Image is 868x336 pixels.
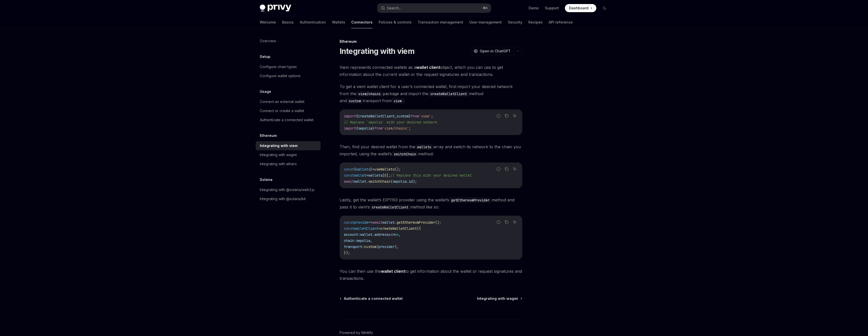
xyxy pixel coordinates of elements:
[378,226,380,231] span: =
[431,114,433,118] span: ;
[370,220,372,225] span: =
[260,143,298,149] div: Integrating with viem
[503,113,510,119] button: Copy the contents from the code block
[413,179,417,184] span: );
[260,16,276,28] a: Welcome
[256,159,321,169] a: Integrating with ethers
[378,244,395,249] span: provider
[395,114,397,118] span: ,
[344,250,350,255] span: });
[344,220,354,225] span: const
[376,244,378,249] span: (
[344,120,437,124] span: // Replace `sepolia` with your desired network
[387,5,401,11] div: Search...
[397,114,409,118] span: custom
[364,244,376,249] span: custom
[416,65,440,70] a: wallet client
[356,126,358,131] span: {
[469,16,502,28] a: User management
[344,232,360,237] span: account:
[358,114,395,118] span: createWalletClient
[344,173,354,178] span: const
[340,83,522,104] span: To get a viem wallet client for a user’s connected wallet, first import your desired network from...
[358,126,372,131] span: sepolia
[384,173,386,178] span: 0
[340,47,414,56] h1: Integrating with viem
[344,226,354,231] span: const
[300,16,326,28] a: Authentication
[377,4,491,13] button: Search...⌘K
[600,4,608,12] button: Toggle dark mode
[382,220,395,225] span: wallet
[477,296,522,301] a: Integrating with wagmi
[374,232,389,237] span: address
[511,166,518,172] button: Ask AI
[503,166,510,172] button: Copy the contents from the code block
[379,16,412,28] a: Policies & controls
[256,194,321,203] a: Integrating with @solana/kit
[366,179,368,184] span: .
[344,238,356,243] span: chain:
[386,173,391,178] span: ];
[372,167,374,172] span: =
[395,220,397,225] span: .
[409,126,411,131] span: ;
[368,173,382,178] span: wallets
[340,39,522,44] div: Ethereum
[395,244,399,249] span: ),
[344,114,356,118] span: import
[372,126,374,131] span: }
[356,238,370,243] span: sepolia
[382,126,409,131] span: 'viem/chains'
[511,219,518,225] button: Ask AI
[344,126,356,131] span: import
[418,16,463,28] a: Transaction management
[260,187,315,193] div: Integrating with @solana/web3.js
[411,114,419,118] span: from
[256,36,321,46] a: Overview
[428,91,469,97] code: createWalletClient
[340,268,522,282] span: You can then use the to get information about the wallet or request signatures and transactions.
[381,269,405,274] strong: wallet client
[256,106,321,115] a: Connect or create a wallet
[391,173,472,178] span: // Replace this with your desired wallet
[393,232,399,237] span: Hex
[529,6,539,11] a: Demo
[354,167,356,172] span: {
[260,5,291,12] img: dark logo
[256,150,321,159] a: Integrating with wagmi
[332,16,345,28] a: Wallets
[549,16,573,28] a: API reference
[256,97,321,106] a: Connect an external wallet
[374,126,382,131] span: from
[356,91,383,97] code: viem/chains
[435,220,441,225] span: ();
[470,47,514,55] button: Open in ChatGPT
[415,144,433,150] code: wallets
[360,232,372,237] span: wallet
[449,197,492,203] code: getEthereumProvider
[260,177,272,183] h5: Solana
[340,64,522,78] span: Viem represents connected wallets as a object, which you can use to get information about the cur...
[495,113,502,119] button: Report incorrect code
[256,115,321,124] a: Authenticate a connected wallet
[354,220,370,225] span: provider
[354,179,366,184] span: wallet
[347,98,363,104] code: custom
[340,143,522,157] span: Then, find your desired wallet from the array and switch its network to the chain you imported, u...
[389,232,393,237] span: as
[503,219,510,225] button: Copy the contents from the code block
[368,179,391,184] span: switchChain
[409,114,411,118] span: }
[407,179,409,184] span: .
[380,226,417,231] span: createWalletClient
[256,71,321,80] a: Configure wallet options
[356,167,370,172] span: wallets
[340,196,522,211] span: Lastly, get the wallet’s EIP1193 provider using the wallet’s method and pass it to viem’s method ...
[483,6,488,10] span: ⌘ K
[344,296,403,301] span: Authenticate a connected wallet
[256,62,321,71] a: Configure chain types
[374,167,395,172] span: useWallets
[528,16,543,28] a: Recipes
